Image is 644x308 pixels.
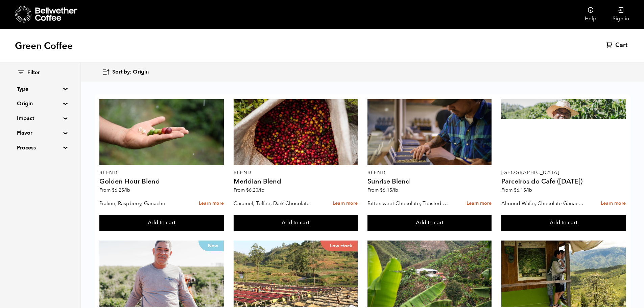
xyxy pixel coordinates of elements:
p: Blend [99,170,224,175]
a: Learn more [333,196,358,211]
h4: Sunrise Blend [367,178,492,185]
button: Add to cart [501,215,626,231]
p: Blend [234,170,358,175]
button: Add to cart [367,215,492,231]
summary: Flavor [17,129,64,137]
h4: Golden Hour Blend [99,178,224,185]
span: /lb [392,187,398,193]
p: New [198,241,224,251]
a: Learn more [601,196,626,211]
p: Low stock [320,241,358,251]
span: From [234,187,264,193]
span: From [367,187,398,193]
span: Filter [27,69,40,77]
span: /lb [258,187,264,193]
span: $ [246,187,249,193]
summary: Type [17,85,64,93]
span: /lb [526,187,532,193]
span: $ [380,187,383,193]
span: Cart [615,41,627,49]
button: Add to cart [234,215,358,231]
button: Sort by: Origin [102,64,149,80]
span: Sort by: Origin [112,68,149,76]
summary: Process [17,144,64,152]
span: From [99,187,130,193]
h4: Meridian Blend [234,178,358,185]
p: Praline, Raspberry, Ganache [99,198,184,208]
span: From [501,187,532,193]
a: Learn more [199,196,224,211]
bdi: 6.15 [380,187,398,193]
summary: Impact [17,114,64,122]
span: /lb [124,187,130,193]
summary: Origin [17,100,64,108]
bdi: 6.20 [246,187,264,193]
button: Add to cart [99,215,224,231]
h4: Parceiros do Cafe ([DATE]) [501,178,626,185]
p: Bittersweet Chocolate, Toasted Marshmallow, Candied Orange, Praline [367,198,452,208]
p: Blend [367,170,492,175]
bdi: 6.15 [514,187,532,193]
p: Caramel, Toffee, Dark Chocolate [234,198,318,208]
p: Almond Wafer, Chocolate Ganache, Bing Cherry [501,198,586,208]
a: Low stock [234,241,358,307]
bdi: 6.25 [112,187,130,193]
p: [GEOGRAPHIC_DATA] [501,170,626,175]
span: $ [112,187,115,193]
a: Learn more [467,196,492,211]
a: Cart [606,41,629,49]
h1: Green Coffee [15,40,73,52]
span: $ [514,187,517,193]
a: New [99,241,224,307]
